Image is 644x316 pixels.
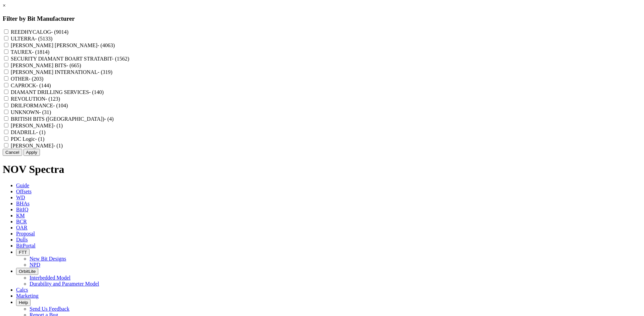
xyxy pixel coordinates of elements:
label: [PERSON_NAME] INTERNATIONAL [11,69,112,75]
h3: Filter by Bit Manufacturer [3,15,641,22]
button: Apply [23,149,40,156]
span: Dulls [16,237,28,242]
span: - (104) [53,103,68,108]
span: - (9014) [51,29,68,35]
h1: NOV Spectra [3,163,641,176]
a: Durability and Parameter Model [30,281,99,287]
span: Offsets [16,189,32,194]
label: CAPROCK [11,83,51,88]
span: OAR [16,225,28,230]
label: DIADRILL [11,129,46,135]
span: - (1814) [32,49,49,55]
span: - (1) [36,129,46,135]
span: Proposal [16,231,35,236]
span: - (319) [98,69,112,75]
span: Calcs [16,287,28,293]
label: TAUREX [11,49,50,55]
span: - (1) [53,123,63,128]
span: - (144) [36,83,51,88]
span: - (5133) [35,36,52,41]
label: DIAMANT DRILLING SERVICES [11,89,104,95]
span: - (140) [89,89,104,95]
span: Guide [16,183,29,188]
span: - (665) [66,63,81,68]
a: New Bit Designs [30,256,66,261]
a: Interbedded Model [30,275,70,281]
label: [PERSON_NAME] BITS [11,63,81,68]
span: - (4) [104,116,114,122]
label: REEDHYCALOG [11,29,68,35]
label: OTHER [11,76,43,82]
label: [PERSON_NAME] [11,143,63,148]
label: DRILFORMANCE [11,103,68,108]
span: OrbitLite [19,269,36,274]
a: × [3,3,6,8]
span: BitPortal [16,243,36,248]
label: SECURITY DIAMANT BOART STRATABIT [11,56,129,62]
span: BCR [16,219,27,224]
span: - (203) [29,76,43,82]
span: - (31) [39,109,51,115]
label: UNKNOWN [11,109,51,115]
span: Marketing [16,293,39,299]
span: WD [16,195,25,200]
label: [PERSON_NAME] [PERSON_NAME] [11,42,115,48]
span: - (1) [35,136,44,142]
span: Help [19,300,28,305]
span: - (4063) [97,42,115,48]
button: Cancel [3,149,22,156]
a: NPD [30,262,40,268]
span: - (123) [45,96,60,102]
a: Send Us Feedback [30,306,69,312]
label: PDC Logic [11,136,44,142]
label: REVOLUTION [11,96,60,102]
label: ULTERRA [11,36,52,41]
span: BHAs [16,201,30,206]
span: - (1) [53,143,63,148]
span: KM [16,213,25,218]
label: BRITISH BITS ([GEOGRAPHIC_DATA]) [11,116,114,122]
span: FTT [19,250,27,255]
span: - (1562) [112,56,129,62]
span: BitIQ [16,207,28,212]
label: [PERSON_NAME] [11,123,63,128]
